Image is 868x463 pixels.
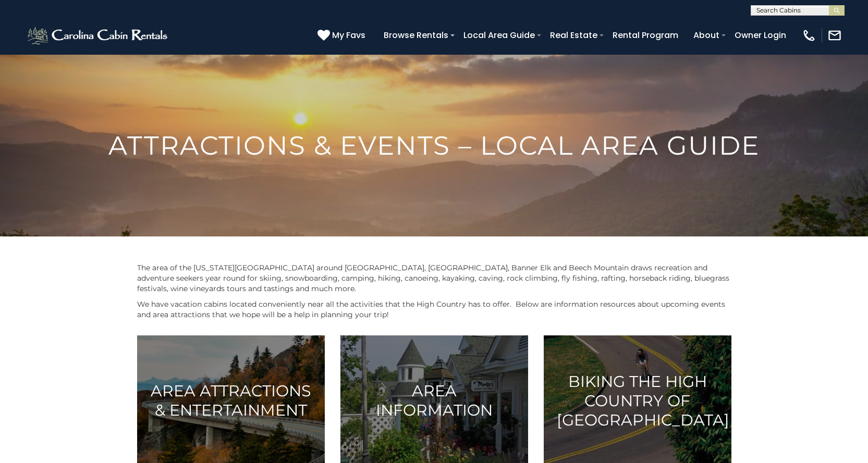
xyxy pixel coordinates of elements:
[353,381,515,420] h3: Area Information
[458,26,540,44] a: Local Area Guide
[607,26,683,44] a: Rental Program
[729,26,791,44] a: Owner Login
[137,299,731,320] p: We have vacation cabins located conveniently near all the activities that the High Country has to...
[26,25,170,46] img: White-1-2.png
[557,372,718,430] h3: Biking the High Country of [GEOGRAPHIC_DATA]
[688,26,725,44] a: About
[317,29,368,42] a: My Favs
[802,28,816,43] img: phone-regular-white.png
[137,262,731,294] p: The area of the [US_STATE][GEOGRAPHIC_DATA] around [GEOGRAPHIC_DATA], [GEOGRAPHIC_DATA], Banner E...
[827,28,842,43] img: mail-regular-white.png
[378,26,454,44] a: Browse Rentals
[545,26,603,44] a: Real Estate
[332,29,365,42] span: My Favs
[150,381,312,420] h3: Area Attractions & Entertainment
